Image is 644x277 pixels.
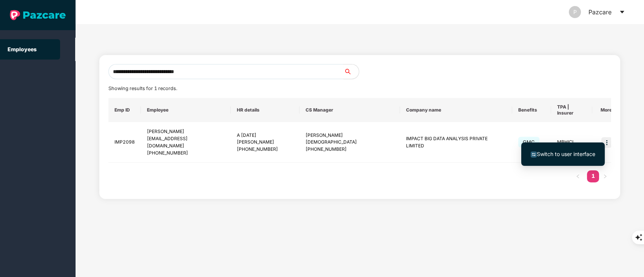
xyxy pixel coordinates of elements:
[400,122,512,163] td: IMPACT BIG DATA ANALYSIS PRIVATE LIMITED
[231,98,300,122] th: HR details
[573,6,577,18] span: P
[306,132,394,146] div: [PERSON_NAME][DEMOGRAPHIC_DATA]
[512,98,551,122] th: Benefits
[518,137,539,147] span: GMC
[587,170,599,182] a: 1
[601,137,612,148] img: icon
[237,146,294,153] div: [PHONE_NUMBER]
[108,98,141,122] th: Emp ID
[572,170,584,182] button: left
[587,170,599,182] li: 1
[599,170,611,182] button: right
[551,98,593,122] th: TPA | Insurer
[8,46,37,52] a: Employees
[572,170,584,182] li: Previous Page
[576,174,580,179] span: left
[400,98,512,122] th: Company name
[147,135,225,150] div: [EMAIL_ADDRESS][DOMAIN_NAME]
[619,9,625,15] span: caret-down
[343,64,359,79] button: search
[147,150,225,157] div: [PHONE_NUMBER]
[537,151,595,157] span: Switch to user interface
[531,152,537,158] img: svg+xml;base64,PHN2ZyB4bWxucz0iaHR0cDovL3d3dy53My5vcmcvMjAwMC9zdmciIHdpZHRoPSIxNiIgaGVpZ2h0PSIxNi...
[592,98,618,122] th: More
[108,86,177,91] span: Showing results for 1 records.
[141,98,231,122] th: Employee
[306,146,394,153] div: [PHONE_NUMBER]
[147,128,225,135] div: [PERSON_NAME]
[300,98,400,122] th: CS Manager
[108,122,141,163] td: IMP2098
[343,69,359,75] span: search
[603,174,607,179] span: right
[237,132,294,146] div: A [DATE][PERSON_NAME]
[599,170,611,182] li: Next Page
